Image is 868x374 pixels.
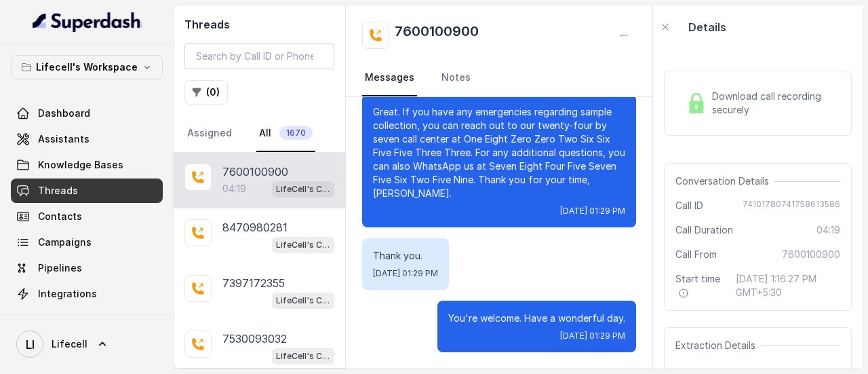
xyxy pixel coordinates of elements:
[222,182,246,195] p: 04:19
[743,199,840,212] span: 74101780741758613586
[560,331,625,341] span: [DATE] 01:29 PM
[184,115,235,152] a: Assigned
[38,158,123,172] span: Knowledge Bases
[38,287,97,301] span: Integrations
[675,272,725,299] span: Start time
[373,268,438,279] span: [DATE] 01:29 PM
[712,90,835,117] span: Download call recording securely
[184,43,334,69] input: Search by Call ID or Phone Number
[222,164,288,180] p: 7600100900
[362,60,636,96] nav: Tabs
[222,331,287,347] p: 7530093032
[11,153,163,177] a: Knowledge Bases
[276,350,330,363] p: LifeCell's Call Assistant
[11,204,163,229] a: Contacts
[222,275,285,291] p: 7397172355
[395,22,479,49] h2: 7600100900
[38,210,82,223] span: Contacts
[736,272,840,299] span: [DATE] 1:16:27 PM GMT+5:30
[26,337,35,352] text: LI
[11,307,163,332] a: API Settings
[373,105,625,200] p: Great. If you have any emergencies regarding sample collection, you can reach out to our twenty-f...
[276,183,330,196] p: LifeCell's Call Assistant
[38,236,92,249] span: Campaigns
[11,55,163,79] button: Lifecell's Workspace
[38,261,82,275] span: Pipelines
[675,199,703,212] span: Call ID
[11,179,163,203] a: Threads
[184,115,334,152] nav: Tabs
[256,115,315,152] a: All1670
[373,249,438,263] p: Thank you.
[782,248,840,261] span: 7600100900
[675,223,733,237] span: Call Duration
[184,16,334,33] h2: Threads
[11,127,163,151] a: Assistants
[11,325,163,363] a: Lifecell
[362,60,417,96] a: Messages
[276,294,330,307] p: LifeCell's Call Assistant
[675,174,774,188] span: Conversation Details
[11,256,163,280] a: Pipelines
[184,80,228,105] button: (0)
[439,60,473,96] a: Notes
[11,282,163,306] a: Integrations
[816,223,840,237] span: 04:19
[675,339,761,352] span: Extraction Details
[688,19,726,35] p: Details
[38,107,90,120] span: Dashboard
[11,101,163,126] a: Dashboard
[560,206,625,217] span: [DATE] 01:29 PM
[33,11,142,33] img: light.svg
[11,230,163,255] a: Campaigns
[36,59,138,75] p: Lifecell's Workspace
[52,337,87,351] span: Lifecell
[686,93,707,113] img: Lock Icon
[38,132,90,146] span: Assistants
[38,313,97,326] span: API Settings
[276,238,330,252] p: LifeCell's Call Assistant
[675,248,717,261] span: Call From
[38,184,78,198] span: Threads
[448,312,625,325] p: You're welcome. Have a wonderful day.
[222,219,288,236] p: 8470980281
[279,126,313,140] span: 1670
